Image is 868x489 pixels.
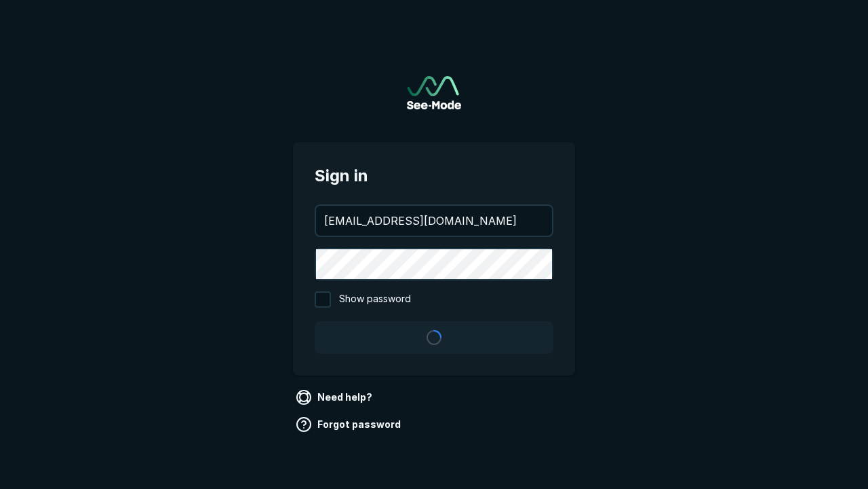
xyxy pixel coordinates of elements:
span: Show password [339,291,411,308]
a: Go to sign in [407,76,461,109]
span: Sign in [315,164,553,188]
a: Need help? [293,386,378,408]
a: Forgot password [293,414,406,435]
img: See-Mode Logo [407,76,461,109]
input: your@email.com [316,206,552,236]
